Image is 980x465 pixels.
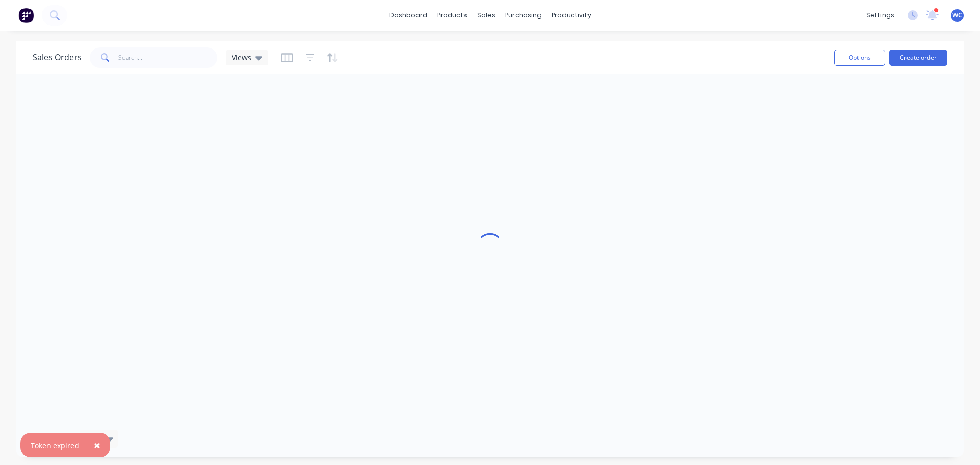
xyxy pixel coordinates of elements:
[500,8,547,23] div: purchasing
[952,11,962,20] span: WC
[547,8,596,23] div: productivity
[889,50,947,66] button: Create order
[232,52,251,63] span: Views
[118,47,218,68] input: Search...
[33,53,82,62] h1: Sales Orders
[834,50,885,66] button: Options
[18,8,34,23] img: Factory
[384,8,432,23] a: dashboard
[84,433,110,457] button: Close
[472,8,500,23] div: sales
[94,438,100,452] span: ×
[432,8,472,23] div: products
[31,440,79,451] div: Token expired
[861,8,899,23] div: settings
